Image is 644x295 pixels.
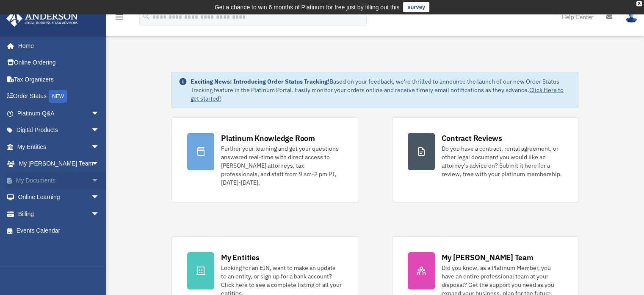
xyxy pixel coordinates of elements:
a: Online Learningarrow_drop_down [6,189,112,206]
div: close [636,1,642,6]
div: Based on your feedback, we're thrilled to announce the launch of our new Order Status Tracking fe... [191,77,571,103]
span: arrow_drop_down [91,172,108,189]
a: survey [403,2,429,12]
a: My Documentsarrow_drop_down [6,172,112,189]
a: My [PERSON_NAME] Teamarrow_drop_down [6,155,112,172]
div: Platinum Knowledge Room [221,133,315,143]
span: arrow_drop_down [91,189,108,206]
a: Platinum Q&Aarrow_drop_down [6,105,112,122]
a: Events Calendar [6,222,112,239]
div: Do you have a contract, rental agreement, or other legal document you would like an attorney's ad... [442,144,563,178]
a: Home [6,37,108,54]
a: Online Ordering [6,54,112,71]
span: arrow_drop_down [91,105,108,122]
a: Contract Reviews Do you have a contract, rental agreement, or other legal document you would like... [392,117,578,202]
i: search [141,11,151,21]
div: My Entities [221,252,259,263]
i: menu [114,12,124,22]
img: User Pic [625,11,638,23]
a: Digital Productsarrow_drop_down [6,122,112,139]
div: My [PERSON_NAME] Team [442,252,533,263]
a: Tax Organizers [6,71,112,88]
span: arrow_drop_down [91,122,108,139]
strong: Exciting News: Introducing Order Status Tracking! [191,78,329,85]
div: Get a chance to win 6 months of Platinum for free just by filling out this [215,2,400,12]
a: Order StatusNEW [6,88,112,105]
a: My Entitiesarrow_drop_down [6,138,112,155]
div: Further your learning and get your questions answered real-time with direct access to [PERSON_NAM... [221,144,342,187]
img: Anderson Advisors Platinum Portal [4,10,80,27]
div: NEW [49,90,67,103]
a: Platinum Knowledge Room Further your learning and get your questions answered real-time with dire... [171,117,358,202]
span: arrow_drop_down [91,205,108,223]
span: arrow_drop_down [91,138,108,156]
a: menu [114,15,124,22]
span: arrow_drop_down [91,155,108,173]
a: Click Here to get started! [191,86,564,102]
div: Contract Reviews [442,133,502,143]
a: Billingarrow_drop_down [6,205,112,222]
